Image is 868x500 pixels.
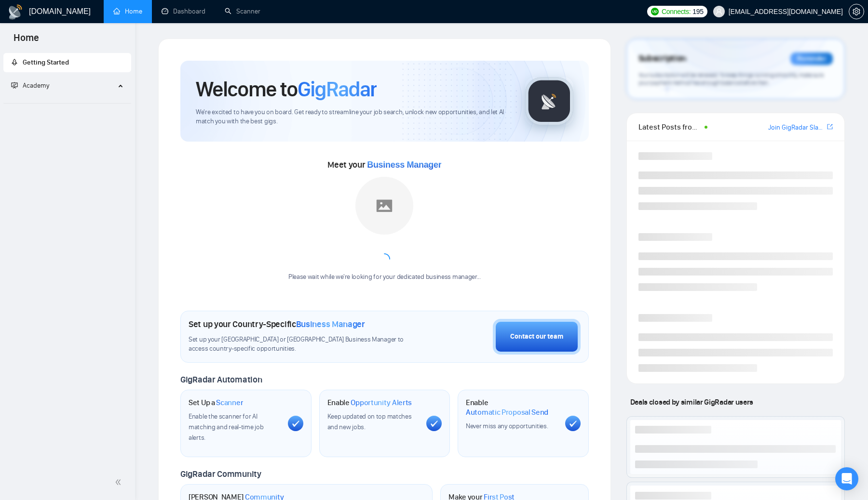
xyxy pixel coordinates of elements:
[768,122,825,133] a: Join GigRadar Slack Community
[638,51,686,67] span: Subscription
[355,177,413,235] img: placeholder.png
[651,8,659,15] img: upwork-logo.png
[827,123,833,131] span: export
[189,335,424,354] span: Set up your [GEOGRAPHIC_DATA] or [GEOGRAPHIC_DATA] Business Manager to access country-specific op...
[638,71,824,87] span: Your subscription will be renewed. To keep things running smoothly, make sure your payment method...
[327,159,441,170] span: Meet your
[298,76,377,102] span: GigRadar
[196,76,377,102] h1: Welcome to
[115,477,124,487] span: double-left
[327,412,412,431] span: Keep updated on top matches and new jobs.
[638,121,702,133] span: Latest Posts from the GigRadar Community
[662,6,691,17] span: Connects:
[510,331,563,342] div: Contact our team
[849,8,864,15] a: setting
[11,59,18,66] span: rocket
[626,394,757,410] span: Deals closed by similar GigRadar users
[8,4,23,20] img: logo
[367,160,441,170] span: Business Manager
[11,82,18,89] span: fund-projection-screen
[225,7,260,15] a: searchScanner
[180,374,262,385] span: GigRadar Automation
[692,6,703,17] span: 195
[189,319,365,329] h1: Set up your Country-Specific
[23,81,49,90] span: Academy
[466,398,557,417] h1: Enable
[196,108,510,126] span: We're excited to have you on board. Get ready to streamline your job search, unlock new opportuni...
[6,31,47,51] span: Home
[827,122,833,132] a: export
[466,422,548,430] span: Never miss any opportunities.
[283,273,487,282] div: Please wait while we're looking for your dedicated business manager...
[379,253,390,265] span: loading
[216,398,243,408] span: Scanner
[525,77,573,125] img: gigradar-logo.png
[835,467,858,490] div: Open Intercom Messenger
[3,53,131,72] li: Getting Started
[189,398,243,408] h1: Set Up a
[493,319,581,355] button: Contact our team
[11,81,49,90] span: Academy
[716,8,722,15] span: user
[23,58,69,66] span: Getting Started
[849,4,864,19] button: setting
[351,398,412,408] span: Opportunity Alerts
[3,99,131,105] li: Academy Homepage
[189,412,263,442] span: Enable the scanner for AI matching and real-time job alerts.
[296,319,365,329] span: Business Manager
[849,8,864,15] span: setting
[327,398,412,408] h1: Enable
[113,7,142,15] a: homeHome
[790,53,833,65] div: Reminder
[162,7,205,15] a: dashboardDashboard
[180,469,261,479] span: GigRadar Community
[466,408,548,417] span: Automatic Proposal Send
